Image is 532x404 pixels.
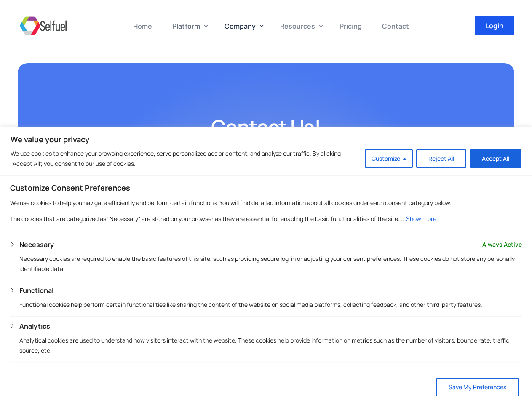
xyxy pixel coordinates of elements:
img: Selfuel - Democratizing Innovation [18,13,69,38]
button: Accept All [470,149,521,168]
span: Platform [172,21,200,31]
span: Home [133,21,152,31]
p: We use cookies to enhance your browsing experience, serve personalized ads or content, and analyz... [11,149,358,169]
h2: Contact Us! [51,114,481,141]
span: Pricing [340,21,362,31]
span: Customize Consent Preferences [10,183,130,193]
button: Analytics [19,321,50,331]
span: Resources [280,21,315,31]
p: The cookies that are categorized as "Necessary" are stored on your browser as they are essential ... [10,214,522,224]
span: Contact [382,21,409,31]
p: We value your privacy [11,134,521,144]
span: Login [486,22,503,29]
p: Analytical cookies are used to understand how visitors interact with the website. These cookies h... [19,335,522,356]
button: Show more [406,214,436,224]
p: We use cookies to help you navigate efficiently and perform certain functions. You will find deta... [10,198,522,208]
span: Always Active [482,239,522,250]
button: Necessary [19,239,54,250]
button: Reject All [416,149,466,168]
button: Customize [365,149,413,168]
p: Necessary cookies are required to enable the basic features of this site, such as providing secur... [19,254,522,274]
span: Company [225,21,256,31]
p: Functional cookies help perform certain functionalities like sharing the content of the website o... [19,300,522,310]
button: Functional [19,285,53,295]
iframe: Chat Widget [392,313,532,404]
a: Login [475,16,514,35]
